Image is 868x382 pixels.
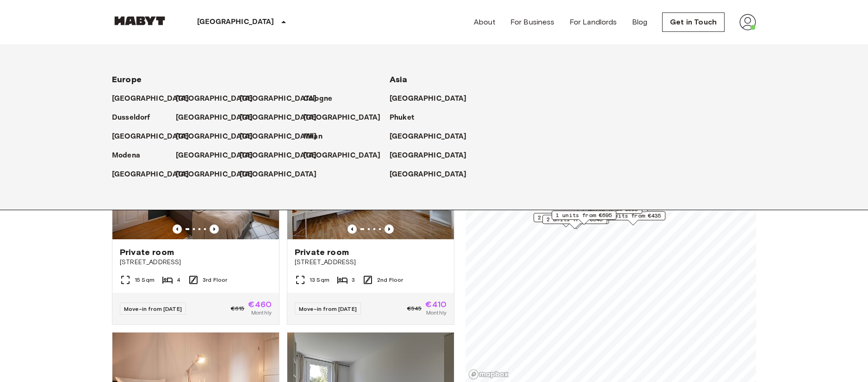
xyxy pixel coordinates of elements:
a: [GEOGRAPHIC_DATA] [304,112,390,123]
p: [GEOGRAPHIC_DATA] [197,17,274,28]
a: [GEOGRAPHIC_DATA] [112,93,198,104]
span: [STREET_ADDRESS] [120,258,272,267]
p: [GEOGRAPHIC_DATA] [176,169,253,180]
span: 2nd Floor [377,276,403,284]
a: [GEOGRAPHIC_DATA] [176,112,262,123]
p: [GEOGRAPHIC_DATA] [390,131,467,142]
span: [STREET_ADDRESS] [295,258,446,267]
a: [GEOGRAPHIC_DATA] [390,169,476,180]
a: Mapbox logo [468,369,509,380]
p: [GEOGRAPHIC_DATA] [112,131,189,142]
button: Previous image [210,224,219,234]
a: [GEOGRAPHIC_DATA] [304,150,390,161]
div: Map marker [552,211,616,225]
span: Monthly [426,309,446,317]
a: Get in Touch [662,12,725,32]
span: 13 Sqm [310,276,329,284]
p: [GEOGRAPHIC_DATA] [390,169,467,180]
p: [GEOGRAPHIC_DATA] [304,112,381,123]
a: [GEOGRAPHIC_DATA] [112,169,198,180]
a: [GEOGRAPHIC_DATA] [240,169,326,180]
div: Map marker [533,213,598,227]
a: [GEOGRAPHIC_DATA] [240,112,326,123]
p: Cologne [304,93,332,104]
p: [GEOGRAPHIC_DATA] [240,131,317,142]
a: [GEOGRAPHIC_DATA] [240,93,326,104]
span: 1 units from €695 [556,211,612,219]
p: [GEOGRAPHIC_DATA] [176,150,253,161]
span: 15 Sqm [135,276,155,284]
span: Move-in from [DATE] [124,305,182,312]
span: Asia [390,74,408,85]
span: 2 units from €545 [546,215,603,224]
span: Private room [295,247,349,258]
img: Habyt [112,16,167,25]
a: Cologne [304,93,341,104]
span: 2 units from €435 [605,212,661,220]
p: [GEOGRAPHIC_DATA] [240,93,317,104]
a: [GEOGRAPHIC_DATA] [176,131,262,142]
span: €460 [248,300,272,309]
span: €615 [231,304,245,313]
a: For Business [510,17,555,28]
img: avatar [739,14,756,30]
a: Milan [304,131,332,142]
span: 4 [177,276,180,284]
button: Previous image [384,224,394,234]
a: [GEOGRAPHIC_DATA] [240,150,326,161]
a: [GEOGRAPHIC_DATA] [176,169,262,180]
p: [GEOGRAPHIC_DATA] [112,93,189,104]
p: Phuket [390,112,414,123]
a: For Landlords [570,17,617,28]
p: [GEOGRAPHIC_DATA] [304,150,381,161]
p: [GEOGRAPHIC_DATA] [240,150,317,161]
a: [GEOGRAPHIC_DATA] [176,150,262,161]
span: 2 units from €530 [538,213,594,222]
a: [GEOGRAPHIC_DATA] [390,150,476,161]
a: Marketing picture of unit DE-09-015-03MPrevious imagePrevious imagePrivate room[STREET_ADDRESS]13... [287,128,454,325]
p: [GEOGRAPHIC_DATA] [240,112,317,123]
p: [GEOGRAPHIC_DATA] [176,93,253,104]
p: [GEOGRAPHIC_DATA] [176,112,253,123]
a: Marketing picture of unit DE-09-014-003-02HFPrevious imagePrevious imagePrivate room[STREET_ADDRE... [112,128,279,325]
a: About [474,17,496,28]
button: Previous image [173,224,182,234]
p: [GEOGRAPHIC_DATA] [240,169,317,180]
div: Map marker [542,215,607,229]
span: €545 [407,304,422,313]
span: €410 [425,300,446,309]
span: 3rd Floor [203,276,227,284]
a: [GEOGRAPHIC_DATA] [112,131,198,142]
span: Monthly [251,309,272,317]
a: [GEOGRAPHIC_DATA] [240,131,326,142]
p: [GEOGRAPHIC_DATA] [390,93,467,104]
a: Modena [112,150,149,161]
p: Modena [112,150,140,161]
span: Europe [112,74,142,85]
a: Blog [632,17,648,28]
span: 3 [352,276,355,284]
a: Phuket [390,112,423,123]
p: [GEOGRAPHIC_DATA] [112,169,189,180]
span: Private room [120,247,174,258]
button: Previous image [347,224,357,234]
p: [GEOGRAPHIC_DATA] [176,131,253,142]
a: Dusseldorf [112,112,160,123]
a: [GEOGRAPHIC_DATA] [390,131,476,142]
p: Dusseldorf [112,112,150,123]
p: Milan [304,131,322,142]
a: [GEOGRAPHIC_DATA] [176,93,262,104]
span: Move-in from [DATE] [299,305,357,312]
p: [GEOGRAPHIC_DATA] [390,150,467,161]
a: [GEOGRAPHIC_DATA] [390,93,476,104]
